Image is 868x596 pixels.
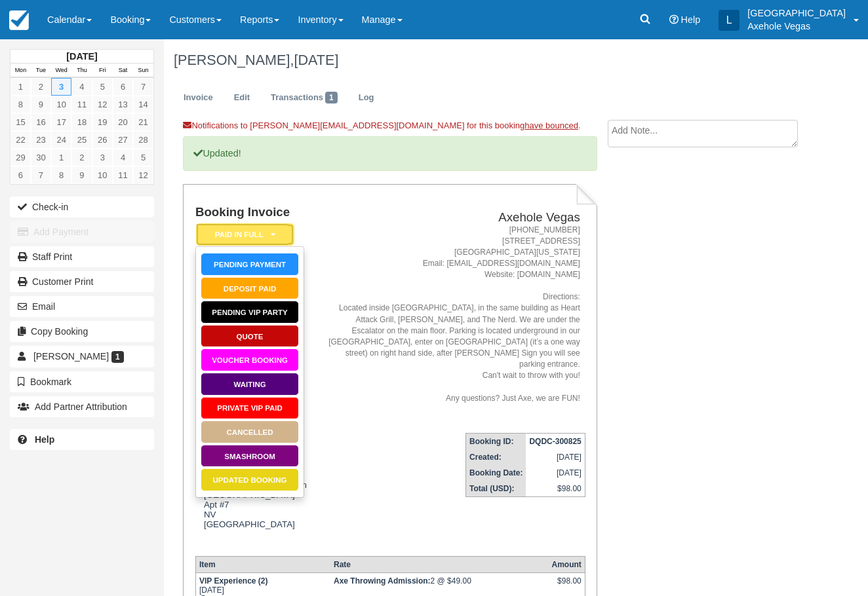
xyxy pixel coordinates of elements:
[31,131,51,149] a: 23
[224,85,260,111] a: Edit
[10,113,31,131] a: 15
[31,166,51,184] a: 7
[201,397,299,420] a: Private VIP Paid
[466,449,526,465] th: Created:
[524,121,578,130] a: have bounced
[133,96,153,113] a: 14
[334,576,431,586] strong: Axe Throwing Admission
[66,51,97,62] strong: [DATE]
[133,131,153,149] a: 28
[183,120,597,136] div: Notifications to [PERSON_NAME][EMAIL_ADDRESS][DOMAIN_NAME] for this booking .
[195,223,290,247] a: Paid in Full
[113,78,133,96] a: 6
[71,96,92,113] a: 11
[330,557,548,573] th: Rate
[747,7,846,20] p: [GEOGRAPHIC_DATA]
[71,113,92,131] a: 18
[92,78,113,96] a: 5
[681,14,701,25] span: Help
[183,136,597,171] p: Updated!
[261,85,347,111] a: Transactions1
[51,64,71,78] th: Wed
[747,20,846,33] p: Axehole Vegas
[71,166,92,184] a: 9
[133,64,153,78] th: Sun
[31,149,51,166] a: 30
[466,481,526,497] th: Total (USD):
[71,64,92,78] th: Thu
[51,131,71,149] a: 24
[201,253,299,276] a: Pending Payment
[324,225,580,404] address: [PHONE_NUMBER] [STREET_ADDRESS] [GEOGRAPHIC_DATA][US_STATE] Email: [EMAIL_ADDRESS][DOMAIN_NAME] W...
[10,371,154,392] button: Bookmark
[10,246,154,267] a: Staff Print
[113,64,133,78] th: Sat
[113,166,133,184] a: 11
[113,149,133,166] a: 4
[10,296,154,317] button: Email
[195,557,330,573] th: Item
[529,437,581,446] strong: DQDC-300825
[51,166,71,184] a: 8
[51,113,71,131] a: 17
[113,96,133,113] a: 13
[324,211,580,225] h2: Axehole Vegas
[526,481,585,497] td: $98.00
[10,131,31,149] a: 22
[31,113,51,131] a: 16
[35,434,54,445] b: Help
[201,420,299,443] a: Cancelled
[10,166,31,184] a: 6
[31,78,51,96] a: 2
[10,321,154,342] button: Copy Booking
[51,149,71,166] a: 1
[201,373,299,396] a: Waiting
[71,131,92,149] a: 25
[71,78,92,96] a: 4
[92,113,113,131] a: 19
[10,149,31,166] a: 29
[174,85,223,111] a: Invoice
[201,301,299,324] a: Pending VIP Party
[10,64,31,78] th: Mon
[9,10,29,30] img: checkfront-main-nav-mini-logo.png
[31,64,51,78] th: Tue
[71,149,92,166] a: 2
[174,52,805,68] h1: [PERSON_NAME],
[201,348,299,371] a: Voucher Booking
[33,351,109,362] span: [PERSON_NAME]
[10,396,154,417] button: Add Partner Attribution
[51,78,71,96] a: 3
[92,131,113,149] a: 26
[294,52,338,68] span: [DATE]
[325,92,338,103] span: 1
[201,277,299,300] a: Deposit Paid
[92,166,113,184] a: 10
[10,346,154,367] a: [PERSON_NAME] 1
[195,206,319,219] h1: Booking Invoice
[201,325,299,348] a: Quote
[92,149,113,166] a: 3
[92,96,113,113] a: 12
[201,445,299,468] a: Smashroom
[133,78,153,96] a: 7
[92,64,113,78] th: Fri
[10,429,154,450] a: Help
[10,78,31,96] a: 1
[133,149,153,166] a: 5
[551,576,581,596] div: $98.00
[526,465,585,481] td: [DATE]
[113,113,133,131] a: 20
[113,131,133,149] a: 27
[10,221,154,242] button: Add Payment
[669,15,679,24] i: Help
[51,96,71,113] a: 10
[466,465,526,481] th: Booking Date:
[31,96,51,113] a: 9
[10,96,31,113] a: 8
[133,113,153,131] a: 21
[10,271,154,292] a: Customer Print
[349,85,384,111] a: Log
[526,449,585,465] td: [DATE]
[548,557,585,573] th: Amount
